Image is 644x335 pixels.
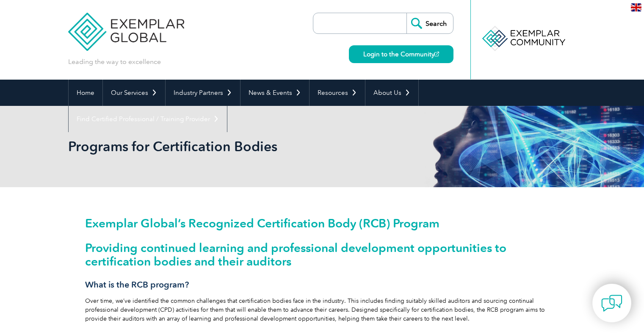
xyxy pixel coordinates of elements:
img: open_square.png [434,52,439,56]
img: en [631,3,641,11]
h2: Programs for Certification Bodies [68,140,424,153]
a: Industry Partners [166,80,240,106]
a: Login to the Community [349,45,453,63]
p: Leading the way to excellence [68,57,161,66]
h3: What is the RCB program? [85,280,559,290]
a: Home [69,80,102,106]
a: News & Events [240,80,309,106]
h2: Providing continued learning and professional development opportunities to certification bodies a... [85,241,559,268]
img: contact-chat.png [601,293,622,314]
a: Resources [310,80,365,106]
a: About Us [365,80,418,106]
input: Search [406,13,453,33]
a: Our Services [103,80,165,106]
h1: Exemplar Global’s Recognized Certification Body (RCB) Program [85,217,559,230]
a: Find Certified Professional / Training Provider [69,106,227,132]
